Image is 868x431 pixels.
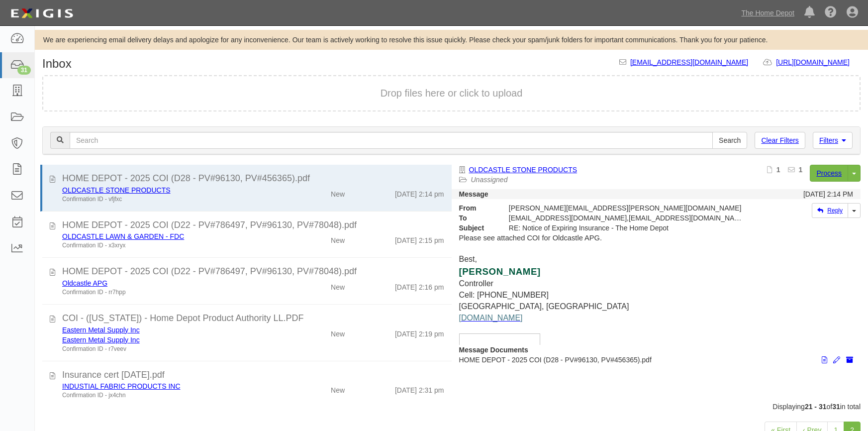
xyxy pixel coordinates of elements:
[469,166,578,174] a: OLDCASTLE STONE PRODUCTS
[395,231,444,245] div: [DATE] 2:15 pm
[822,357,827,364] i: View
[62,265,444,278] div: HOME DEPOT - 2025 COI (D22 - PV#786497, PV#96130, PV#78048).pdf
[35,35,868,45] div: We are experiencing email delivery delays and apologize for any inconvenience. Our team is active...
[331,231,345,245] div: New
[459,255,477,263] span: Best,
[833,357,840,364] i: Edit document
[62,336,140,344] a: Eastern Metal Supply Inc
[776,166,780,174] b: 1
[62,195,279,204] div: Confirmation ID - vfjfxc
[331,185,345,199] div: New
[471,176,508,184] a: Unassigned
[736,3,799,23] a: The Home Depot
[459,355,854,365] p: HOME DEPOT - 2025 COI (D28 - PV#96130, PV#456365).pdf
[42,57,72,70] h1: Inbox
[62,185,279,195] div: OLDCASTLE STONE PRODUCTS
[459,346,528,354] strong: Message Documents
[459,302,629,311] span: [GEOGRAPHIC_DATA], [GEOGRAPHIC_DATA]
[459,314,523,322] a: [DOMAIN_NAME]
[62,278,279,288] div: Oldcastle APG
[799,166,803,174] b: 1
[776,58,861,66] a: [URL][DOMAIN_NAME]
[805,403,827,411] b: 21 - 31
[62,172,444,185] div: HOME DEPOT - 2025 COI (D28 - PV#96130, PV#456365).pdf
[35,402,868,412] div: Displaying of in total
[459,266,541,277] span: [PERSON_NAME]
[813,132,853,149] a: Filters
[459,190,488,198] strong: Message
[62,391,279,400] div: Confirmation ID - jx4chn
[17,66,31,75] div: 31
[62,279,107,287] a: Oldcastle APG
[331,325,345,339] div: New
[712,132,747,149] input: Search
[62,335,279,345] div: Eastern Metal Supply Inc
[62,326,140,334] a: Eastern Metal Supply Inc
[62,382,181,390] a: INDUSTIAL FABRIC PRODUCTS INC
[846,357,853,364] i: Archive document
[62,345,279,353] div: Confirmation ID - r7veev
[62,381,279,391] div: INDUSTIAL FABRIC PRODUCTS INC
[803,189,853,199] div: [DATE] 2:14 PM
[630,58,748,66] a: [EMAIL_ADDRESS][DOMAIN_NAME]
[331,381,345,395] div: New
[501,203,751,213] div: [PERSON_NAME][EMAIL_ADDRESS][PERSON_NAME][DOMAIN_NAME]
[459,279,493,288] span: Controller
[459,234,602,242] span: Please see attached COI for Oldcastle APG.
[62,312,444,325] div: COI - (Florida) - Home Depot Product Authority LL.PDF
[755,132,805,149] a: Clear Filters
[501,213,751,223] div: party-tjyejx@sbainsurance.homedepot.com,party-tjyejx@sbainsurance.homedepot.com,insurance@homedep...
[452,213,501,223] strong: To
[452,223,501,233] strong: Subject
[331,278,345,292] div: New
[62,231,279,241] div: OLDCASTLE LAWN & GARDEN - FDC
[452,203,501,213] strong: From
[62,241,279,250] div: Confirmation ID - x3xryx
[62,186,171,194] a: OLDCASTLE STONE PRODUCTS
[62,288,279,297] div: Confirmation ID - rr7hpp
[381,86,523,101] button: Drop files here or click to upload
[395,278,444,292] div: [DATE] 2:16 pm
[810,165,848,182] a: Process
[395,185,444,199] div: [DATE] 2:14 pm
[62,232,184,240] a: OLDCASTLE LAWN & GARDEN - FDC
[62,219,444,232] div: HOME DEPOT - 2025 COI (D22 - PV#786497, PV#96130, PV#78048).pdf
[7,4,76,22] img: logo-5460c22ac91f19d4615b14bd174203de0afe785f0fc80cf4dbbc73dc1793850b.png
[395,325,444,339] div: [DATE] 2:19 pm
[70,132,713,149] input: Search
[62,325,279,335] div: Eastern Metal Supply Inc
[459,291,549,299] span: Cell: [PHONE_NUMBER]
[825,7,837,19] i: Help Center - Complianz
[501,223,751,233] div: RE: Notice of Expiring Insurance - The Home Depot
[812,203,848,218] a: Reply
[395,381,444,395] div: [DATE] 2:31 pm
[62,369,444,382] div: Insurance cert 8-26-25.pdf
[832,403,840,411] b: 31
